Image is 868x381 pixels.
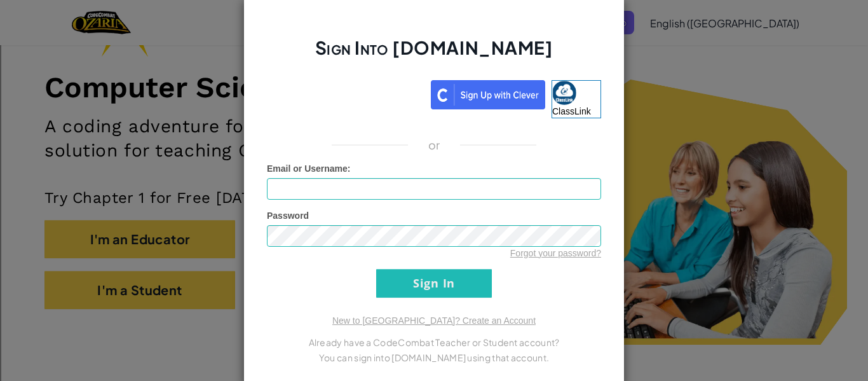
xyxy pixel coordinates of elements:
[267,163,348,174] span: Email or Username
[5,62,863,74] div: Sign out
[510,248,601,258] a: Forgot your password?
[332,315,536,326] a: New to [GEOGRAPHIC_DATA]? Create an Account
[267,162,351,175] label: :
[5,74,863,85] div: Rename
[5,5,863,17] div: Sort A > Z
[552,81,576,105] img: classlink-logo-small.png
[5,85,863,97] div: Move To ...
[552,106,591,116] span: ClassLink
[5,17,863,28] div: Sort New > Old
[5,51,863,62] div: Options
[431,80,545,109] img: clever_sso_button@2x.png
[5,28,863,39] div: Move To ...
[267,350,601,365] p: You can sign into [DOMAIN_NAME] using that account.
[267,335,601,350] p: Already have a CodeCombat Teacher or Student account?
[5,39,863,51] div: Delete
[376,269,492,298] input: Sign In
[261,79,431,107] iframe: Sign in with Google Button
[267,36,601,73] h2: Sign Into [DOMAIN_NAME]
[428,137,440,153] p: or
[267,211,309,221] span: Password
